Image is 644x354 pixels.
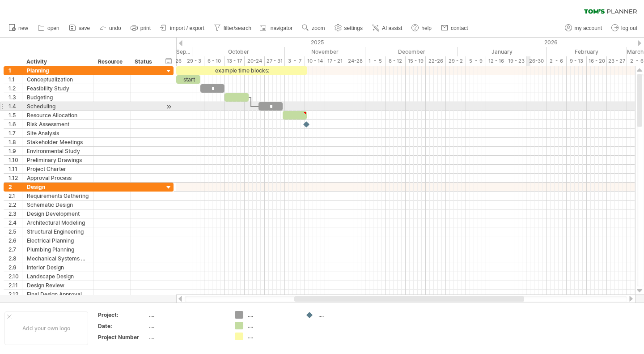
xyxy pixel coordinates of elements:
div: Feasibility Study [27,84,89,93]
div: Project Charter [27,165,89,173]
div: 26-30 [526,56,547,66]
a: my account [563,22,605,34]
div: Plumbing Planning [27,245,89,254]
div: .... [149,322,224,330]
div: 17 - 21 [325,56,345,66]
div: start [176,75,200,84]
span: AI assist [382,25,402,31]
div: 9 - 13 [567,56,587,66]
span: settings [344,25,363,31]
div: Landscape Design [27,272,89,281]
div: 12 - 16 [486,56,506,66]
div: 1.9 [8,147,22,155]
div: Electrical Planning [27,236,89,245]
div: 1.10 [8,156,22,164]
div: .... [248,322,297,329]
div: 1.12 [8,174,22,182]
div: 2.12 [8,290,22,299]
span: navigator [271,25,292,31]
div: December 2025 [365,47,458,56]
div: 10 - 14 [305,56,325,66]
div: 2.4 [8,218,22,227]
div: 15 - 19 [406,56,426,66]
span: help [421,25,432,31]
a: filter/search [212,22,254,34]
div: 22-26 [426,56,446,66]
div: 13 - 17 [225,56,245,66]
a: print [128,22,153,34]
div: Resource Allocation [27,111,89,119]
div: 2.2 [8,200,22,209]
span: filter/search [224,25,251,31]
a: settings [332,22,365,34]
div: Design [27,183,89,191]
span: print [140,25,151,31]
div: Design Development [27,209,89,218]
a: new [6,22,31,34]
span: save [79,25,90,31]
div: Status [135,57,154,66]
span: new [18,25,28,31]
div: 2.11 [8,281,22,290]
div: 2.8 [8,254,22,263]
div: Architectural Modeling [27,218,89,227]
div: 1.2 [8,84,22,93]
span: zoom [312,25,325,31]
a: save [67,22,93,34]
div: 27 - 31 [265,56,285,66]
div: Environmental Study [27,147,89,155]
div: 5 - 9 [466,56,486,66]
div: Approval Process [27,174,89,182]
div: January 2026 [458,47,547,56]
div: Site Analysis [27,129,89,137]
span: my account [575,25,602,31]
div: 2 - 6 [547,56,567,66]
div: 8 - 12 [386,56,406,66]
div: Stakeholder Meetings [27,138,89,146]
div: Mechanical Systems Design [27,254,89,263]
a: import / export [158,22,207,34]
div: 16 - 20 [587,56,607,66]
a: navigator [258,22,295,34]
a: undo [97,22,124,34]
a: log out [609,22,640,34]
div: October 2025 [192,47,285,56]
div: 1.11 [8,165,22,173]
div: Conceptualization [27,75,89,84]
div: 1.4 [8,102,22,111]
div: 2.10 [8,272,22,281]
div: .... [248,333,297,340]
div: Resource [98,57,125,66]
div: scroll to activity [165,102,173,111]
div: 1 - 5 [365,56,386,66]
div: 1 [8,66,22,75]
span: open [47,25,59,31]
div: 6 - 10 [204,56,225,66]
div: 1.5 [8,111,22,119]
div: November 2025 [285,47,365,56]
div: 2.1 [8,192,22,200]
span: undo [109,25,121,31]
div: Final Design Approval [27,290,89,299]
div: 20-24 [245,56,265,66]
div: Budgeting [27,93,89,102]
div: 1.1 [8,75,22,84]
div: Risk Assessment [27,120,89,128]
div: 1.8 [8,138,22,146]
div: 29 - 3 [184,56,204,66]
div: Project Number [98,333,147,341]
div: Interior Design [27,263,89,272]
div: Requirements Gathering [27,192,89,200]
a: open [35,22,62,34]
div: Add your own logo [4,311,88,345]
div: 24-28 [345,56,365,66]
span: contact [451,25,468,31]
div: Preliminary Drawings [27,156,89,164]
div: 3 - 7 [285,56,305,66]
div: ​ [225,93,249,102]
a: zoom [300,22,327,34]
div: Project: [98,311,147,319]
div: .... [318,311,367,319]
div: example time blocks: [176,66,307,75]
div: Activity [26,57,89,66]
